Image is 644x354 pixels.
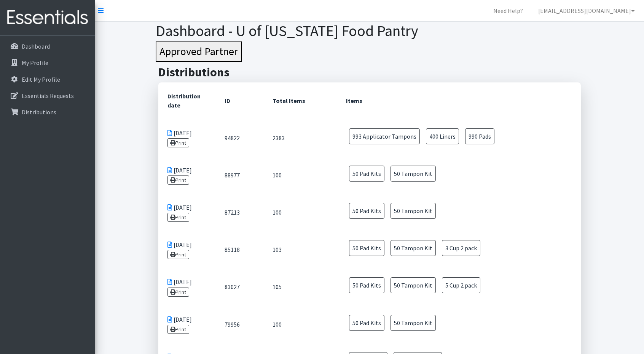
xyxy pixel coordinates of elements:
td: [DATE] [158,268,215,305]
span: 5 Cup 2 pack [442,277,480,293]
button: Approved Partner [156,41,242,62]
p: Distributions [22,108,56,116]
th: Distribution date [158,82,215,119]
a: Print [167,325,189,334]
p: Edit My Profile [22,76,60,83]
th: Total Items [263,82,337,119]
a: Dashboard [3,39,92,54]
a: Print [167,138,189,147]
td: 100 [263,156,337,194]
a: Essentials Requests [3,88,92,103]
a: Edit My Profile [3,72,92,87]
h2: Distributions [158,65,581,79]
span: 50 Tampon Kit [391,315,436,331]
td: 94822 [215,119,263,156]
span: 50 Pad Kits [349,203,384,219]
td: 100 [263,194,337,231]
a: My Profile [3,55,92,70]
span: 50 Pad Kits [349,277,384,293]
td: [DATE] [158,156,215,194]
span: 50 Pad Kits [349,240,384,256]
span: 400 Liners [426,128,459,144]
span: 50 Pad Kits [349,315,384,331]
p: My Profile [22,59,48,66]
p: Essentials Requests [22,92,74,100]
span: 50 Pad Kits [349,166,384,182]
td: 103 [263,231,337,268]
td: 2383 [263,119,337,156]
td: 83027 [215,268,263,305]
a: Print [167,250,189,259]
td: [DATE] [158,194,215,231]
span: 50 Tampon Kit [391,203,436,219]
td: 87213 [215,194,263,231]
img: HumanEssentials [3,5,92,30]
a: Print [167,213,189,222]
span: 990 Pads [465,128,494,144]
span: 993 Applicator Tampons [349,128,420,144]
td: 88977 [215,156,263,194]
td: 100 [263,306,337,343]
th: Items [337,82,581,119]
a: [EMAIL_ADDRESS][DOMAIN_NAME] [532,3,641,18]
a: Distributions [3,104,92,120]
a: Need Help? [487,3,529,18]
h1: Dashboard - U of [US_STATE] Food Pantry [156,22,584,40]
a: Print [167,175,189,185]
td: 85118 [215,231,263,268]
p: Dashboard [22,43,50,50]
td: [DATE] [158,306,215,343]
td: 105 [263,268,337,305]
span: 3 Cup 2 pack [442,240,480,256]
span: 50 Tampon Kit [391,166,436,182]
span: 50 Tampon Kit [391,240,436,256]
a: Print [167,288,189,297]
td: [DATE] [158,231,215,268]
td: 79956 [215,306,263,343]
span: 50 Tampon Kit [391,277,436,293]
td: [DATE] [158,119,215,156]
th: ID [215,82,263,119]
